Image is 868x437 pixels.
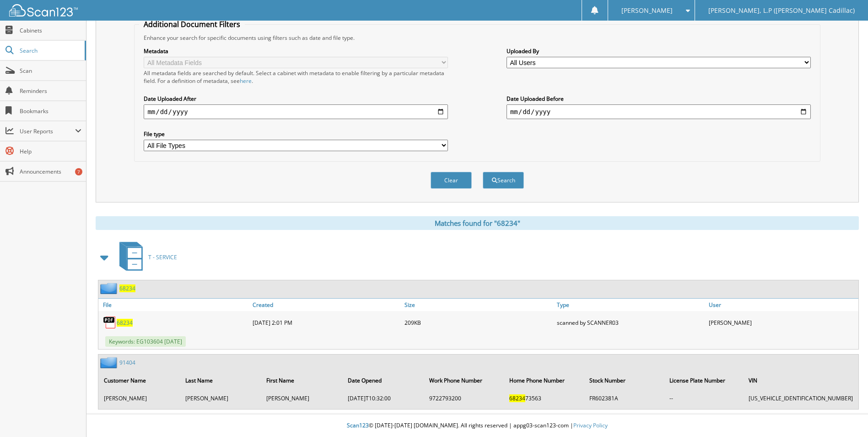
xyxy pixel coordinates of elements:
[585,371,664,390] th: Stock Number
[708,8,855,13] span: [PERSON_NAME], L.P ([PERSON_NAME] Cadillac)
[181,391,261,406] td: [PERSON_NAME]
[262,371,342,390] th: First Name
[744,391,857,406] td: [US_VEHICLE_IDENTIFICATION_NUMBER]
[505,371,584,390] th: Home Phone Number
[144,130,448,138] label: File type
[144,104,448,119] input: start
[250,313,402,332] div: [DATE] 2:01 PM
[402,299,554,311] a: Size
[20,27,81,34] span: Cabinets
[507,47,811,55] label: Uploaded By
[117,319,133,327] a: 68234
[343,371,424,390] th: Date Opened
[20,127,75,135] span: User Reports
[20,107,81,115] span: Bookmarks
[507,104,811,119] input: end
[96,216,859,230] div: Matches found for "68234"
[509,394,525,402] span: 68234
[144,69,448,85] div: All metadata fields are searched by default. Select a cabinet with metadata to enable filtering b...
[555,313,706,332] div: scanned by SCANNER03
[402,313,554,332] div: 209KB
[507,95,811,103] label: Date Uploaded Before
[425,391,504,406] td: 9722793200
[20,67,81,75] span: Scan
[181,371,261,390] th: Last Name
[665,371,743,390] th: License Plate Number
[431,172,472,189] button: Clear
[240,77,252,85] a: here
[100,357,119,368] img: folder2.png
[144,47,448,55] label: Metadata
[100,283,119,294] img: folder2.png
[119,359,135,366] a: 91404
[98,299,250,311] a: File
[505,391,584,406] td: 73563
[744,371,857,390] th: VIN
[250,299,402,311] a: Created
[555,299,706,311] a: Type
[139,19,245,29] legend: Additional Document Filters
[343,391,424,406] td: [DATE]T10:32:00
[585,391,664,406] td: FR602381A
[144,95,448,103] label: Date Uploaded After
[706,299,858,311] a: User
[706,313,858,332] div: [PERSON_NAME]
[20,47,80,55] span: Search
[20,168,81,175] span: Announcements
[148,253,177,261] span: T - SERVICE
[347,421,369,429] span: Scan123
[573,421,608,429] a: Privacy Policy
[262,391,342,406] td: [PERSON_NAME]
[75,168,82,175] div: 7
[99,371,180,390] th: Customer Name
[20,87,81,95] span: Reminders
[105,336,186,347] span: Keywords: EG103604 [DATE]
[103,316,117,329] img: PDF.png
[119,284,135,292] a: 68234
[114,239,177,275] a: T - SERVICE
[99,391,180,406] td: [PERSON_NAME]
[9,4,78,16] img: scan123-logo-white.svg
[86,415,868,437] div: © [DATE]-[DATE] [DOMAIN_NAME]. All rights reserved | appg03-scan123-com |
[621,8,673,13] span: [PERSON_NAME]
[20,147,81,155] span: Help
[665,391,743,406] td: --
[483,172,524,189] button: Search
[139,34,815,42] div: Enhance your search for specific documents using filters such as date and file type.
[425,371,504,390] th: Work Phone Number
